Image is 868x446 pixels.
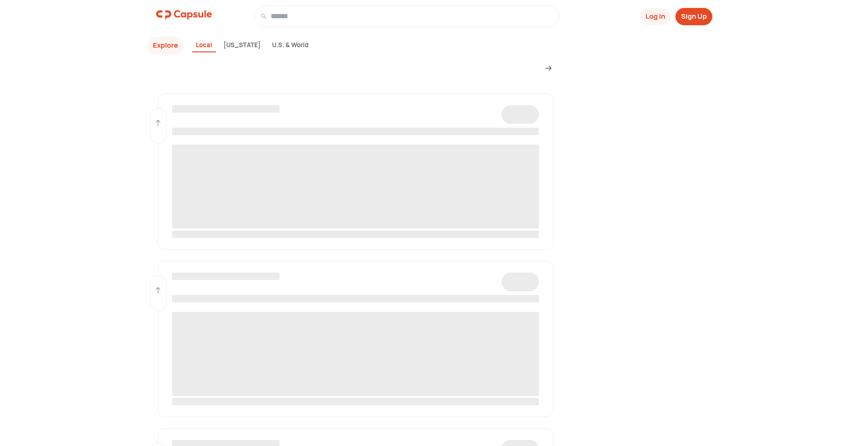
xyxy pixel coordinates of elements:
[172,105,280,113] span: ‌
[502,273,539,291] span: ‌
[192,39,216,53] div: Local
[502,105,539,124] span: ‌
[172,230,539,238] span: ‌
[172,128,539,135] span: ‌
[640,8,671,25] button: Log In
[156,6,212,27] a: logo
[172,398,539,405] span: ‌
[268,39,312,53] div: U.S. & World
[675,8,712,25] button: Sign Up
[172,312,539,396] span: ‌
[156,6,212,24] img: logo
[172,273,280,280] span: ‌
[147,37,184,54] button: Explore
[172,144,539,229] span: ‌
[172,295,539,302] span: ‌
[220,39,265,53] div: [US_STATE]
